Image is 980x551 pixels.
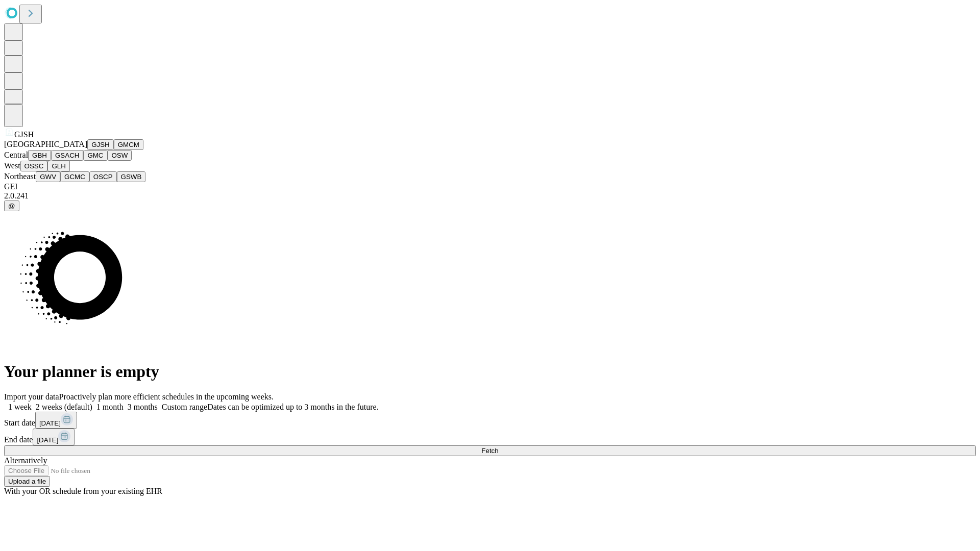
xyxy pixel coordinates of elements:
[8,202,15,210] span: @
[87,139,114,150] button: GJSH
[28,150,51,161] button: GBH
[51,150,83,161] button: GSACH
[83,150,107,161] button: GMC
[36,171,60,182] button: GWV
[33,429,75,445] button: [DATE]
[207,403,378,411] span: Dates can be optimized up to 3 months in the future.
[4,182,976,191] div: GEI
[4,392,59,401] span: Import your data
[35,412,77,429] button: [DATE]
[47,161,69,171] button: GLH
[4,151,28,159] span: Central
[37,436,58,444] span: [DATE]
[481,447,498,455] span: Fetch
[59,392,274,401] span: Proactively plan more efficient schedules in the upcoming weeks.
[4,429,976,445] div: End date
[39,419,61,427] span: [DATE]
[89,171,117,182] button: OSCP
[96,403,124,411] span: 1 month
[4,362,976,381] h1: Your planner is empty
[8,403,32,411] span: 1 week
[4,456,47,465] span: Alternatively
[117,171,146,182] button: GSWB
[128,403,158,411] span: 3 months
[60,171,89,182] button: GCMC
[108,150,132,161] button: OSW
[114,139,143,150] button: GMCM
[4,161,20,170] span: West
[4,487,162,495] span: With your OR schedule from your existing EHR
[4,172,36,181] span: Northeast
[4,476,50,487] button: Upload a file
[36,403,92,411] span: 2 weeks (default)
[14,130,34,139] span: GJSH
[4,140,87,148] span: [GEOGRAPHIC_DATA]
[4,201,19,211] button: @
[4,191,976,201] div: 2.0.241
[20,161,48,171] button: OSSC
[4,412,976,429] div: Start date
[162,403,207,411] span: Custom range
[4,445,976,456] button: Fetch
